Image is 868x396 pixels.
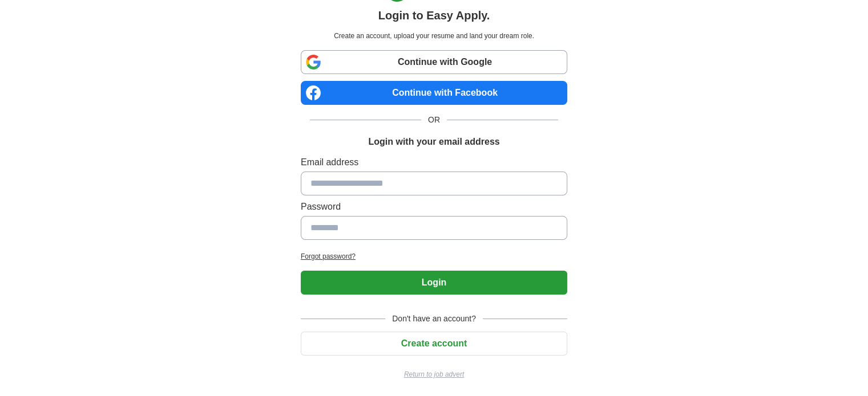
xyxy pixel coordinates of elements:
button: Create account [301,332,567,356]
a: Forgot password? [301,251,567,262]
a: Continue with Facebook [301,81,567,105]
label: Email address [301,156,567,169]
h1: Login with your email address [368,135,499,149]
button: Login [301,271,567,295]
label: Password [301,200,567,214]
a: Return to job advert [301,369,567,379]
p: Create an account, upload your resume and land your dream role. [303,31,565,41]
span: Don't have an account? [385,313,483,325]
a: Create account [301,338,567,348]
a: Continue with Google [301,50,567,74]
h1: Login to Easy Apply. [378,7,490,24]
span: OR [421,114,447,126]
